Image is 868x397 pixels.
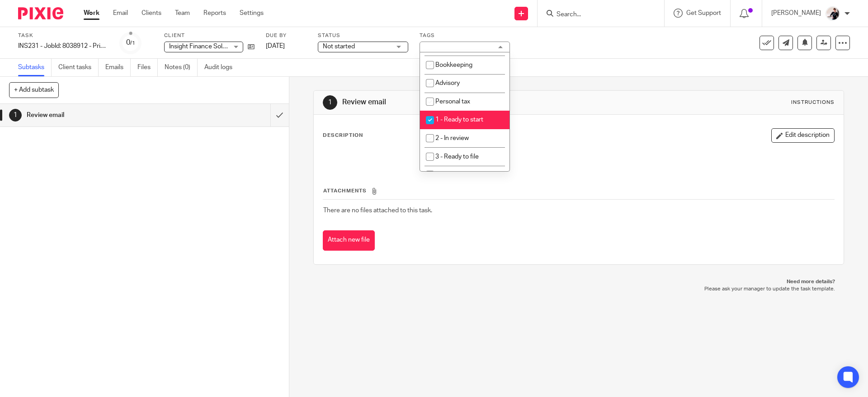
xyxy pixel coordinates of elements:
[105,59,131,76] a: Emails
[9,109,22,121] div: 1
[84,9,99,18] a: Work
[240,9,264,18] a: Settings
[323,132,363,139] p: Description
[203,9,226,18] a: Reports
[435,135,469,141] span: 2 - In review
[113,9,128,18] a: Email
[27,108,183,122] h1: Review email
[771,128,835,143] button: Edit description
[435,98,470,105] span: Personal tax
[435,154,479,160] span: 3 - Ready to file
[137,59,158,76] a: Files
[420,32,510,39] label: Tags
[266,43,285,49] span: [DATE]
[175,9,190,18] a: Team
[322,285,835,293] p: Please ask your manager to update the task template.
[686,10,721,16] span: Get Support
[169,43,251,50] span: Insight Finance Solutions Ltd
[204,59,239,76] a: Audit logs
[323,188,367,193] span: Attachments
[130,41,135,46] small: /1
[323,95,337,110] div: 1
[126,37,135,48] div: 0
[323,230,375,251] button: Attach new file
[342,98,598,107] h1: Review email
[18,59,52,76] a: Subtasks
[791,99,835,106] div: Instructions
[266,32,307,39] label: Due by
[164,32,255,39] label: Client
[18,42,108,51] div: INS231 - JobId: 8038912 - Private &amp;amp; Confidential - JobName: HR Docs D
[18,7,63,19] img: Pixie
[322,278,835,285] p: Need more details?
[318,32,408,39] label: Status
[556,11,637,19] input: Search
[18,32,108,39] label: Task
[165,59,198,76] a: Notes (0)
[58,59,99,76] a: Client tasks
[771,9,821,18] p: [PERSON_NAME]
[435,117,483,123] span: 1 - Ready to start
[826,6,840,21] img: AV307615.jpg
[435,62,472,68] span: Bookkeeping
[323,207,432,214] span: There are no files attached to this task.
[18,42,108,51] div: INS231 - JobId: 8038912 - Private &amp; Confidential - JobName: HR Docs D
[435,80,460,86] span: Advisory
[142,9,161,18] a: Clients
[323,43,355,50] span: Not started
[9,82,59,98] button: + Add subtask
